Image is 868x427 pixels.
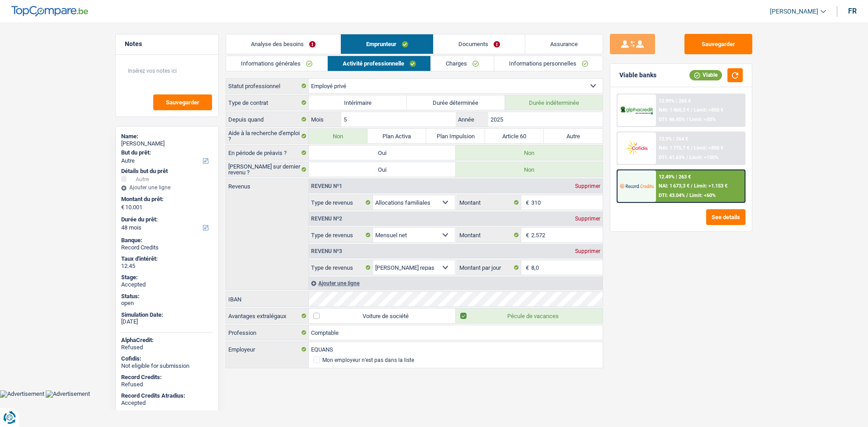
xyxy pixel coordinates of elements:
[521,195,531,210] span: €
[309,145,456,160] label: Oui
[341,112,456,127] input: MM
[121,255,213,263] div: Taux d'intérêt:
[686,155,688,160] span: /
[457,228,521,242] label: Montant
[525,34,603,54] a: Assurance
[121,204,124,211] span: €
[694,107,723,113] span: Limit: >850 €
[659,145,689,151] span: NAI: 1 775,7 €
[848,7,857,15] div: fr
[691,107,693,113] span: /
[226,34,340,54] a: Analyse des besoins
[426,129,485,143] label: Plan Impulsion
[153,94,212,110] button: Sauvegarder
[521,228,531,242] span: €
[456,162,603,177] label: Non
[456,112,488,127] label: Année
[521,260,531,275] span: €
[456,145,603,160] label: Non
[121,318,213,325] div: [DATE]
[121,196,211,203] label: Montant du prêt:
[226,112,309,127] label: Depuis quand
[689,70,722,80] div: Viable
[659,98,691,104] div: 12.99% | 265 €
[121,374,213,381] div: Record Credits:
[544,129,603,143] label: Autre
[659,136,688,142] div: 12.9% | 264 €
[226,145,309,160] label: En période de préavis ?
[121,133,213,140] div: Name:
[309,112,341,127] label: Mois
[309,129,368,143] label: Non
[434,34,525,54] a: Documents
[309,249,344,254] div: Revenu nº3
[341,34,433,54] a: Emprunteur
[226,129,309,143] label: Aide à la recherche d'emploi ?
[763,4,826,19] a: [PERSON_NAME]
[691,183,693,189] span: /
[226,292,309,306] label: IBAN
[686,192,688,198] span: /
[309,260,373,275] label: Type de revenus
[121,237,213,244] div: Banque:
[309,195,373,210] label: Type de revenus
[659,192,685,198] span: DTI: 43.04%
[431,56,494,71] a: Charges
[309,309,456,323] label: Voiture de société
[691,145,693,151] span: /
[121,216,211,223] label: Durée du prêt:
[226,162,309,177] label: [PERSON_NAME] sur dernier revenu ?
[121,184,213,191] div: Ajouter une ligne
[694,183,727,189] span: Limit: >1.153 €
[121,392,213,399] div: Record Credits Atradius:
[309,228,373,242] label: Type de revenus
[121,337,213,344] div: AlphaCredit:
[125,40,209,48] h5: Notes
[121,281,213,288] div: Accepted
[328,56,431,71] a: Activité professionnelle
[226,79,309,93] label: Statut professionnel
[226,56,327,71] a: Informations générales
[121,311,213,319] div: Simulation Date:
[309,277,603,290] div: Ajouter une ligne
[694,145,723,151] span: Limit: >800 €
[659,174,691,180] div: 12.49% | 263 €
[706,209,745,225] button: See details
[121,140,213,147] div: [PERSON_NAME]
[11,6,88,17] img: TopCompare Logo
[573,249,603,254] div: Supprimer
[689,117,716,122] span: Limit: <50%
[121,355,213,362] div: Cofidis:
[407,95,505,110] label: Durée déterminée
[226,342,309,357] label: Employeur
[619,71,656,79] div: Viable banks
[620,140,653,156] img: Cofidis
[368,129,426,143] label: Plan Activa
[121,168,213,175] div: Détails but du prêt
[309,342,603,357] input: Cherchez votre employeur
[659,155,685,160] span: DTI: 41.63%
[121,381,213,388] div: Refused
[573,216,603,221] div: Supprimer
[166,99,199,105] span: Sauvegarder
[121,300,213,307] div: open
[121,244,213,251] div: Record Credits
[309,162,456,177] label: Oui
[573,183,603,189] div: Supprimer
[121,263,213,270] div: 12.45
[620,105,653,116] img: AlphaCredit
[684,34,752,54] button: Sauvegarder
[689,155,718,160] span: Limit: <100%
[494,56,603,71] a: Informations personnelles
[659,107,689,113] span: NAI: 1 460,3 €
[121,274,213,281] div: Stage:
[309,216,344,221] div: Revenu nº2
[226,325,309,340] label: Profession
[226,95,309,110] label: Type de contrat
[121,293,213,300] div: Status:
[505,95,603,110] label: Durée indéterminée
[488,112,603,127] input: AAAA
[46,390,90,398] img: Advertisement
[226,179,308,189] label: Revenus
[689,192,716,198] span: Limit: <60%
